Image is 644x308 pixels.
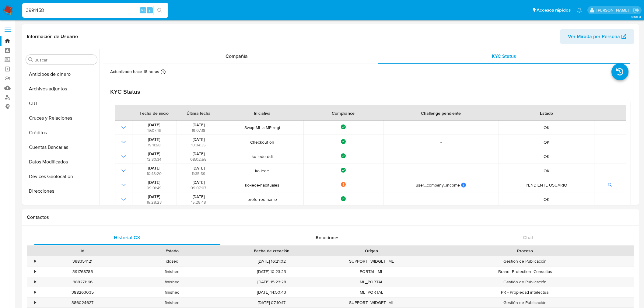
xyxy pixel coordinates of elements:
h1: Información de Usuario [27,33,78,40]
div: SUPPORT_WIDGET_ML [327,298,416,308]
div: 386024627 [38,298,127,308]
div: Estado [131,248,212,254]
div: finished [127,298,217,308]
button: Direcciones [23,184,100,198]
div: PORTAL_ML [327,267,416,277]
a: Notificaciones [577,8,582,13]
div: finished [127,267,217,277]
div: • [34,300,36,306]
div: 388271166 [38,277,127,287]
p: gregorio.negri@mercadolibre.com [597,7,631,13]
div: 398354121 [38,256,127,266]
div: 388263035 [38,287,127,297]
div: Fecha de creación [221,248,322,254]
div: ML_PORTAL [327,277,416,287]
div: • [34,279,36,285]
span: Chat [523,234,533,241]
div: [DATE] 10:23:23 [217,267,327,277]
span: Accesos rápidos [537,7,571,13]
span: s [149,7,151,13]
button: Ver Mirada por Persona [560,29,634,44]
div: [DATE] 15:23:28 [217,277,327,287]
div: Gestión de Publicación [416,277,634,287]
span: Ver Mirada por Persona [568,29,620,44]
div: • [34,289,36,295]
p: Actualizado hace 18 horas [110,69,159,75]
div: SUPPORT_WIDGET_ML [327,256,416,266]
button: search-icon [153,6,166,15]
div: • [34,258,36,264]
input: Buscar usuario o caso... [22,6,168,14]
div: 391768785 [38,267,127,277]
button: Datos Modificados [23,155,100,169]
div: Proceso [420,248,630,254]
div: finished [127,287,217,297]
div: Gestión de Publicación [416,256,634,266]
button: Archivos adjuntos [23,82,100,96]
h1: Contactos [27,214,634,220]
span: Compañía [226,53,248,60]
div: Origen [331,248,412,254]
div: finished [127,277,217,287]
a: Salir [633,7,639,13]
button: Cruces y Relaciones [23,111,100,125]
button: CBT [23,96,100,111]
button: Anticipos de dinero [23,67,100,82]
div: Id [42,248,123,254]
button: Devices Geolocation [23,169,100,184]
div: [DATE] 16:21:02 [217,256,327,266]
span: Soluciones [316,234,340,241]
span: KYC Status [492,53,516,60]
button: Dispositivos Point [23,198,100,213]
div: closed [127,256,217,266]
button: Buscar [28,57,33,62]
div: [DATE] 14:50:43 [217,287,327,297]
div: ML_PORTAL [327,287,416,297]
div: Brand_Protection_Consultas [416,267,634,277]
button: Cuentas Bancarias [23,140,100,155]
div: PR - Propiedad intelectual [416,287,634,297]
div: [DATE] 07:10:17 [217,298,327,308]
input: Buscar [34,57,95,63]
div: Gestión de Publicación [416,298,634,308]
span: Alt [141,7,145,13]
span: Historial CX [114,234,140,241]
div: • [34,269,36,275]
button: Créditos [23,125,100,140]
